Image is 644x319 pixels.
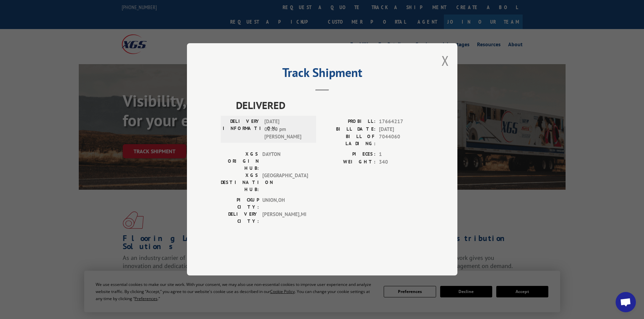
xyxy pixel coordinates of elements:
span: DAYTON [262,151,308,172]
span: 7044060 [379,133,424,148]
label: XGS ORIGIN HUB: [221,151,259,172]
label: DELIVERY CITY: [221,211,259,225]
label: PROBILL: [322,118,376,126]
span: [PERSON_NAME] , MI [262,211,308,225]
label: XGS DESTINATION HUB: [221,172,259,193]
label: BILL OF LADING: [322,133,376,148]
span: UNION , OH [262,197,308,211]
span: 1 [379,151,424,159]
button: Close modal [442,52,449,70]
h2: Track Shipment [221,68,424,81]
span: [DATE] 02:00 pm [PERSON_NAME] [264,118,310,141]
label: PICKUP CITY: [221,197,259,211]
span: DELIVERED [236,98,424,113]
span: 340 [379,158,424,166]
span: [DATE] [379,126,424,133]
label: BILL DATE: [322,126,376,133]
span: [GEOGRAPHIC_DATA] [262,172,308,193]
label: PIECES: [322,151,376,159]
span: 17664217 [379,118,424,126]
label: DELIVERY INFORMATION: [223,118,261,141]
div: Open chat [616,292,636,312]
label: WEIGHT: [322,158,376,166]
